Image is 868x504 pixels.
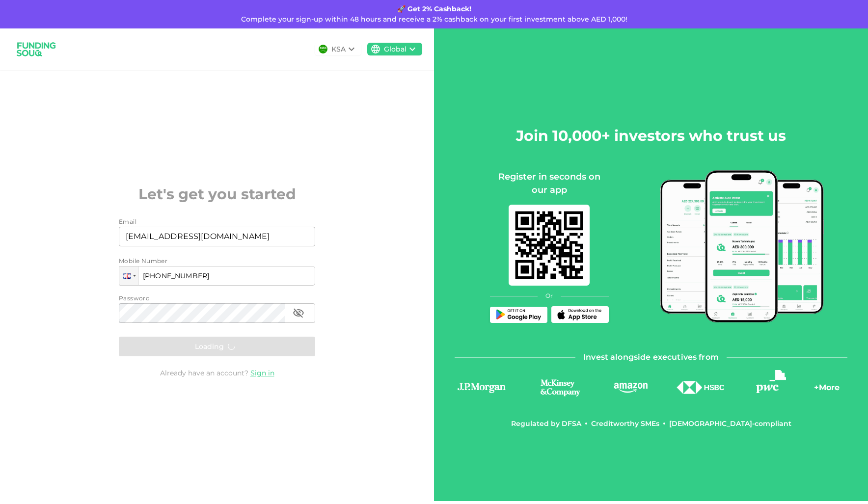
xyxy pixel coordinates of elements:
input: password [119,303,285,323]
div: Regulated by DFSA [511,419,581,428]
span: Complete your sign-up within 48 hours and receive a 2% cashback on your first investment above AE... [241,15,627,24]
img: logo [676,381,725,394]
img: logo [756,370,786,393]
div: [DEMOGRAPHIC_DATA]-compliant [669,419,791,428]
div: Global [384,44,407,54]
img: logo [12,36,61,62]
h2: Let's get you started [119,183,315,205]
a: Sign in [250,369,274,377]
img: App Store [555,309,604,320]
div: KSA [331,44,346,54]
img: Play Store [494,309,543,320]
span: Mobile Number [119,256,167,266]
span: Email [119,218,136,225]
img: logo [531,378,589,397]
img: mobile-app [509,205,590,286]
img: flag-sa.b9a346574cdc8950dd34b50780441f57.svg [319,45,327,53]
img: logo [612,381,649,394]
span: Or [545,292,553,300]
img: mobile-app [660,170,824,322]
div: + More [814,382,840,398]
input: 1 (702) 123-4567 [119,266,315,286]
input: email [119,227,304,246]
h2: Join 10,000+ investors who trust us [516,125,786,147]
span: Password [119,294,150,302]
div: Already have an account? [119,368,315,378]
div: Creditworthy SMEs [591,419,659,428]
div: Register in seconds on our app [490,170,609,197]
div: United Kingdom: + 44 [119,266,138,285]
img: logo [455,381,509,395]
span: Invest alongside executives from [583,350,719,364]
strong: 🚀 Get 2% Cashback! [397,4,471,13]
